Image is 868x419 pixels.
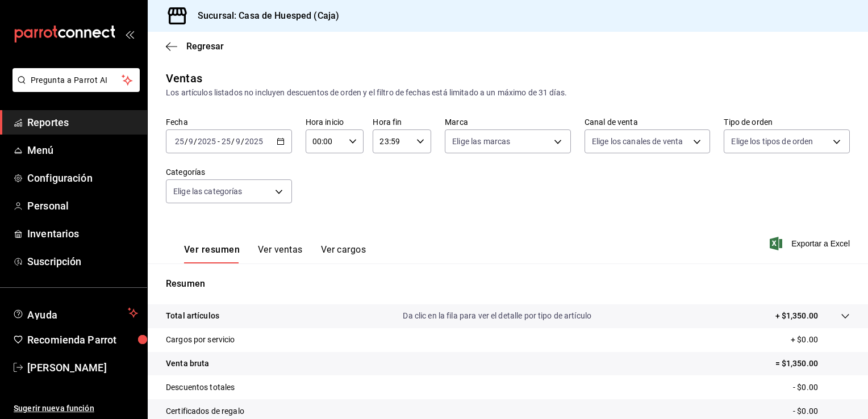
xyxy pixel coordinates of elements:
[186,41,224,52] span: Regresar
[166,118,292,126] label: Fecha
[791,334,850,346] p: + $0.00
[12,68,140,92] button: Pregunta a Parrot AI
[166,41,224,52] button: Regresar
[166,310,219,322] p: Total artículos
[306,118,364,126] label: Hora inicio
[258,244,303,263] button: Ver ventas
[188,137,194,146] input: --
[166,382,235,393] p: Descuentos totales
[724,118,850,126] label: Tipo de orden
[231,137,235,146] span: /
[321,244,366,263] button: Ver cargos
[184,244,240,263] button: Ver resumen
[27,306,123,320] span: Ayuda
[184,244,366,263] div: navigation tabs
[185,137,188,146] span: /
[194,137,197,146] span: /
[166,87,850,99] div: Los artículos listados no incluyen descuentos de orden y el filtro de fechas está limitado a un m...
[775,358,850,370] p: = $1,350.00
[197,137,216,146] input: ----
[27,170,138,186] span: Configuración
[592,136,683,147] span: Elige los canales de venta
[174,137,185,146] input: --
[125,30,134,39] button: open_drawer_menu
[731,136,813,147] span: Elige los tipos de orden
[27,332,138,347] span: Recomienda Parrot
[793,405,850,417] p: - $0.00
[31,74,122,86] span: Pregunta a Parrot AI
[166,70,202,87] div: Ventas
[218,137,220,146] span: -
[166,334,235,346] p: Cargos por servicio
[373,118,431,126] label: Hora fin
[166,358,209,370] p: Venta bruta
[27,198,138,213] span: Personal
[14,403,138,414] span: Sugerir nueva función
[235,137,241,146] input: --
[173,186,243,197] span: Elige las categorías
[241,137,244,146] span: /
[189,9,339,23] h3: Sucursal: Casa de Huesped (Caja)
[8,82,140,94] a: Pregunta a Parrot AI
[27,226,138,241] span: Inventarios
[772,237,850,250] button: Exportar a Excel
[27,360,138,375] span: [PERSON_NAME]
[793,382,850,393] p: - $0.00
[775,310,818,322] p: + $1,350.00
[27,115,138,130] span: Reportes
[27,254,138,269] span: Suscripción
[452,136,510,147] span: Elige las marcas
[221,137,231,146] input: --
[166,168,292,176] label: Categorías
[166,405,244,417] p: Certificados de regalo
[445,118,571,126] label: Marca
[27,143,138,158] span: Menú
[166,277,850,291] p: Resumen
[244,137,264,146] input: ----
[403,310,591,322] p: Da clic en la fila para ver el detalle por tipo de artículo
[585,118,711,126] label: Canal de venta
